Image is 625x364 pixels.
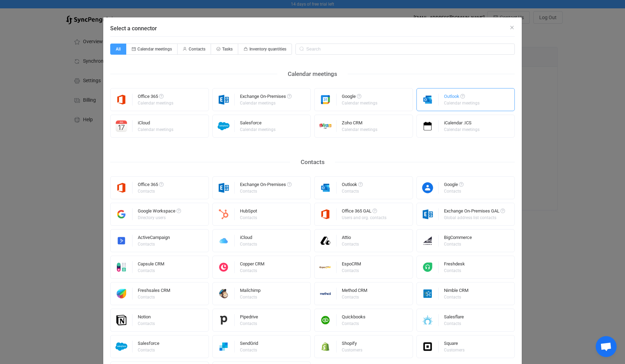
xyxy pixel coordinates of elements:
div: Calendar meetings [277,69,348,79]
div: Office 365 GAL [342,209,387,216]
div: Contacts [444,189,462,193]
img: notion.png [111,314,133,326]
img: square.png [417,341,439,353]
div: Quickbooks [342,315,366,322]
img: attio.png [315,235,337,247]
img: activecampaign.png [111,235,133,247]
div: iCloud [240,235,258,242]
div: Open chat [596,336,617,357]
input: Search [295,44,515,55]
img: shopify.png [315,341,337,353]
div: Contacts [342,189,362,193]
div: Contacts [342,295,366,299]
div: Google Workspace [138,209,181,216]
img: big-commerce.png [417,235,439,247]
div: Contacts [240,216,257,220]
div: Salesflare [444,315,464,322]
div: Contacts [444,242,471,246]
img: copper.png [213,261,235,273]
img: microsoft365.png [111,182,133,194]
img: exchange.png [213,94,235,106]
div: Directory users [138,216,180,220]
div: Contacts [138,242,169,246]
div: Method CRM [342,288,367,295]
div: Customers [444,348,465,352]
div: Zoho CRM [342,121,378,127]
span: Select a connector [110,25,157,32]
div: Contacts [240,242,257,246]
div: Capsule CRM [138,262,164,269]
div: Contacts [444,295,467,299]
div: iCalendar .ICS [444,121,481,127]
div: Contacts [138,269,163,273]
div: ActiveCampaign [138,235,170,242]
div: Mailchimp [240,288,261,295]
img: espo-crm.png [315,261,337,273]
img: google-contacts.png [417,182,439,194]
div: Notion [138,315,156,322]
div: Contacts [138,189,163,193]
div: Salesforce [240,121,277,127]
div: Contacts [290,157,335,168]
img: zoho-crm.png [315,120,337,132]
div: Calendar meetings [342,127,377,132]
img: freshworks.png [111,288,133,300]
img: exchange.png [417,208,439,220]
img: icalendar.png [417,120,439,132]
button: Close [509,24,515,31]
img: nimble.png [417,288,439,300]
div: Contacts [342,322,364,326]
div: Contacts [138,348,158,352]
div: Users and org. contacts [342,216,386,220]
div: Exchange On-Premises [240,182,292,189]
div: Google [342,94,378,101]
div: Contacts [138,322,155,326]
div: Calendar meetings [342,101,377,105]
img: outlook.png [417,94,439,106]
div: iCloud [138,121,174,127]
div: Outlook [444,94,481,101]
img: salesflare.png [417,314,439,326]
img: capsule.png [111,261,133,273]
img: pipedrive.png [213,314,235,326]
div: Calendar meetings [444,101,480,105]
img: outlook.png [315,182,337,194]
div: Contacts [342,269,360,273]
img: google-workspace.png [111,208,133,220]
img: exchange.png [213,182,235,194]
div: BigCommerce [444,235,472,242]
div: Calendar meetings [240,127,276,132]
div: Contacts [240,322,257,326]
img: microsoft365.png [111,94,133,106]
img: quickbooks.png [315,314,337,326]
div: Calendar meetings [138,127,173,132]
div: Contacts [240,189,291,193]
div: Calendar meetings [240,101,291,105]
div: Exchange On-Premises [240,94,292,101]
div: Global address list contacts [444,216,504,220]
div: Nimble CRM [444,288,468,295]
div: Contacts [240,269,263,273]
div: Calendar meetings [138,101,173,105]
div: Contacts [444,269,464,273]
div: Square [444,341,466,348]
div: HubSpot [240,209,258,216]
div: Contacts [444,322,463,326]
div: Contacts [138,295,169,299]
div: Copper CRM [240,262,264,269]
img: salesforce.png [213,120,235,132]
img: mailchimp.png [213,288,235,300]
img: icloud-calendar.png [111,120,133,132]
img: icloud.png [213,235,235,247]
img: microsoft365.png [315,208,337,220]
div: Office 365 [138,182,164,189]
div: Google [444,182,464,189]
div: Contacts [240,348,257,352]
img: salesforce.png [111,341,133,353]
div: Attio [342,235,360,242]
div: Customers [342,348,362,352]
div: Pipedrive [240,315,258,322]
div: Exchange On-Premises GAL [444,209,505,216]
img: sendgrid.png [213,341,235,353]
img: google.png [315,94,337,106]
